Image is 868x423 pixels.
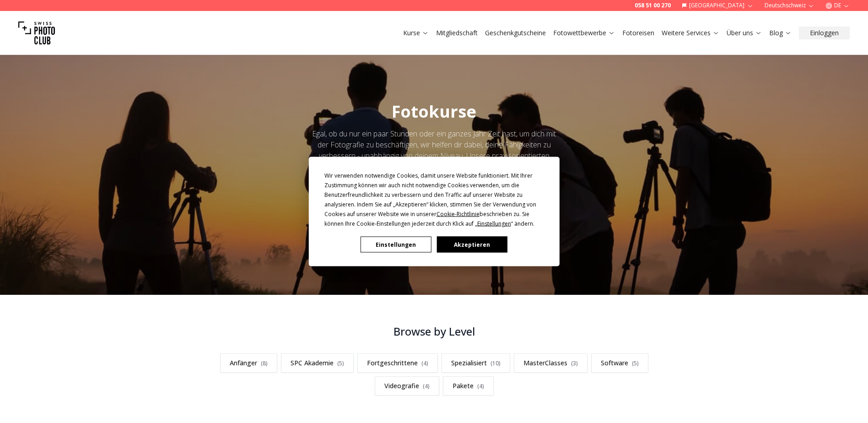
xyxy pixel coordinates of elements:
button: Einstellungen [361,237,431,253]
div: Cookie Consent Prompt [308,157,559,266]
span: Einstellungen [477,220,511,228]
span: Cookie-Richtlinie [437,210,480,218]
div: Wir verwenden notwendige Cookies, damit unsere Website funktioniert. Mit Ihrer Zustimmung können ... [324,171,544,228]
button: Akzeptieren [437,237,507,253]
